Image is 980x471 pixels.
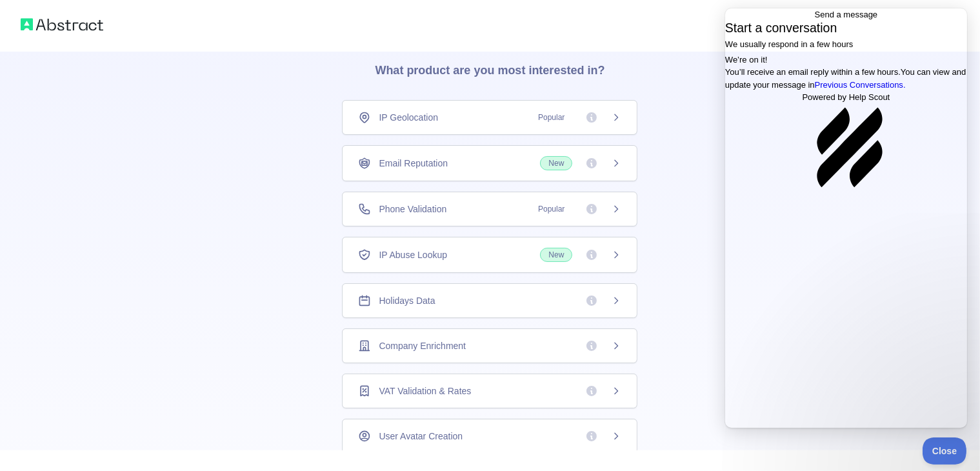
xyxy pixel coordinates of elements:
[923,437,967,465] iframe: Help Scout Beacon - Close
[379,430,463,443] span: User Avatar Creation
[379,203,446,215] span: Phone Validation
[530,203,572,215] span: Popular
[379,294,435,307] span: Holidays Data
[530,111,572,124] span: Popular
[354,35,625,100] h3: What product are you most interested in?
[379,339,466,352] span: Company Enrichment
[379,157,448,170] span: Email Reputation
[21,15,103,34] img: Abstract logo
[725,8,967,428] iframe: Help Scout Beacon - Live Chat, Contact Form, and Knowledge Base
[540,156,572,170] span: New
[540,248,572,262] span: New
[379,385,471,397] span: VAT Validation & Rates
[379,248,447,261] span: IP Abuse Lookup
[379,111,438,124] span: IP Geolocation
